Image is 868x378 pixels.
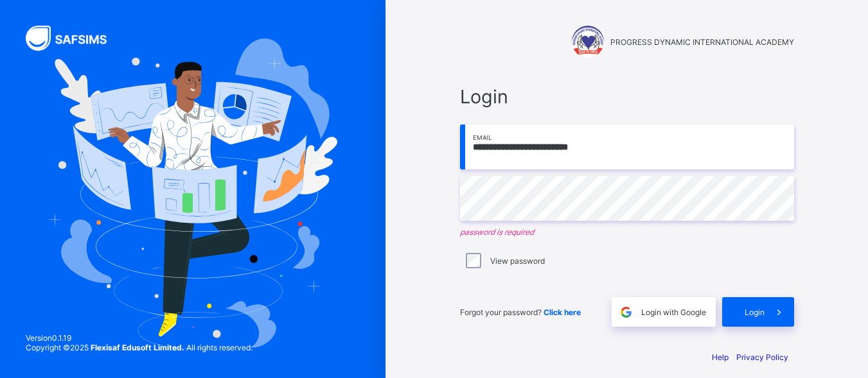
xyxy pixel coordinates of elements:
span: Copyright © 2025 All rights reserved. [26,343,252,352]
a: Privacy Policy [736,352,788,362]
span: Version 0.1.19 [26,333,252,343]
span: Login [460,85,794,108]
span: PROGRESS DYNAMIC INTERNATIONAL ACADEMY [610,37,794,47]
img: SAFSIMS Logo [26,26,122,51]
img: Hero Image [48,39,337,348]
span: Login with Google [641,307,706,317]
img: google.396cfc9801f0270233282035f929180a.svg [619,305,633,320]
strong: Flexisaf Edusoft Limited. [91,343,184,352]
label: View password [490,256,545,266]
em: password is required [460,227,794,237]
a: Click here [544,307,581,317]
span: Forgot your password? [460,307,581,317]
a: Help [712,352,729,362]
span: Login [745,307,765,317]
